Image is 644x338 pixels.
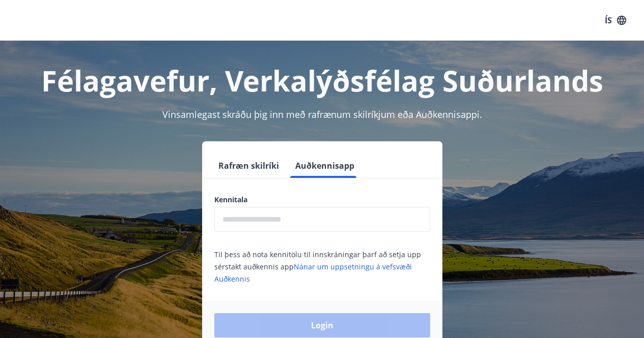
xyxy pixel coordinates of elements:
[214,262,412,284] a: Nánar um uppsetningu á vefsvæði Auðkennis
[214,195,430,205] label: Kennitala
[214,250,421,284] span: Til þess að nota kennitölu til innskráningar þarf að setja upp sérstakt auðkennis app
[291,153,358,178] button: Auðkennisapp
[599,11,632,29] button: ÍS
[12,61,632,100] h1: Félagavefur, Verkalýðsfélag Suðurlands
[162,108,482,120] span: Vinsamlegast skráðu þig inn með rafrænum skilríkjum eða Auðkennisappi.
[214,153,283,178] button: Rafræn skilríki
